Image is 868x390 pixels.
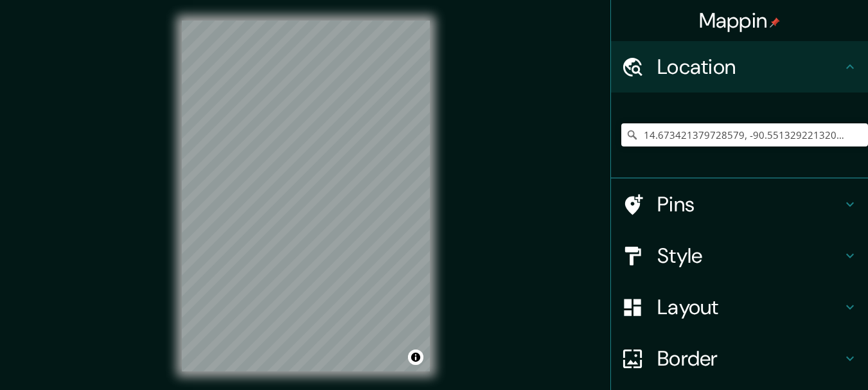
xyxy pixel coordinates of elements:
[611,41,868,93] div: Location
[611,281,868,333] div: Layout
[657,243,842,269] h4: Style
[754,340,854,376] iframe: Help widget launcher
[611,333,868,384] div: Border
[657,54,842,80] h4: Location
[611,230,868,281] div: Style
[657,346,842,371] h4: Border
[182,21,430,371] canvas: Map
[611,179,868,230] div: Pins
[621,123,868,146] input: Pick your city or area
[408,350,423,365] button: Toggle attribution
[770,17,780,28] img: pin-icon.png
[657,191,842,217] h4: Pins
[657,294,842,320] h4: Layout
[699,8,781,33] h4: Mappin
